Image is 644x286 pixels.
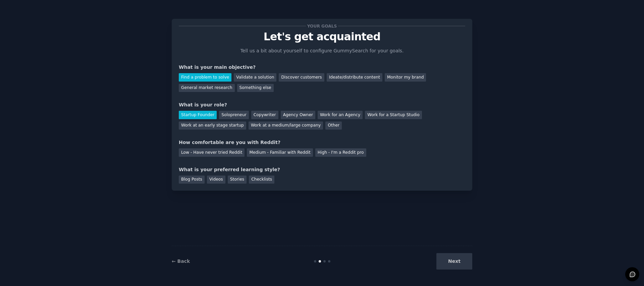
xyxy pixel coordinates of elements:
div: Work for a Startup Studio [365,111,422,119]
div: What is your role? [179,101,465,108]
div: How comfortable are you with Reddit? [179,139,465,146]
div: General market research [179,84,235,92]
div: What is your main objective? [179,64,465,71]
div: Agency Owner [281,111,315,119]
div: Videos [207,176,225,184]
div: Solopreneur [219,111,249,119]
div: Work for an Agency [318,111,363,119]
div: Low - Have never tried Reddit [179,148,245,157]
div: Work at an early stage startup [179,122,246,130]
div: Copywriter [251,111,278,119]
div: Something else [237,84,274,92]
div: What is your preferred learning style? [179,166,465,173]
div: Stories [228,176,247,184]
p: Tell us a bit about yourself to configure GummySearch for your goals. [237,47,407,54]
div: Other [325,122,342,130]
div: High - I'm a Reddit pro [315,148,366,157]
div: Checklists [249,176,274,184]
a: ← Back [172,258,190,264]
div: Medium - Familiar with Reddit [247,148,313,157]
div: Ideate/distribute content [327,73,382,82]
div: Find a problem to solve [179,73,231,82]
div: Startup Founder [179,111,217,119]
div: Discover customers [279,73,324,82]
span: Your goals [306,22,338,30]
div: Monitor my brand [385,73,426,82]
p: Let's get acquainted [179,31,465,43]
div: Validate a solution [234,73,276,82]
div: Work at a medium/large company [249,122,323,130]
div: Blog Posts [179,176,205,184]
